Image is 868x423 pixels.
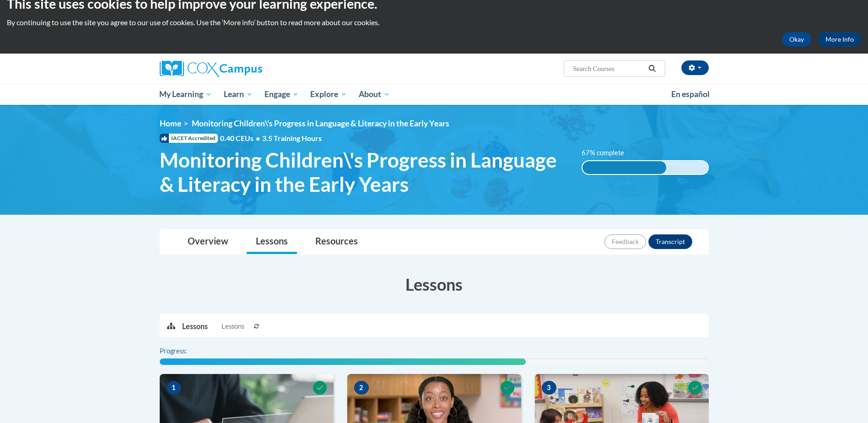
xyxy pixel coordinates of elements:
a: Learn [218,84,259,105]
a: About [353,84,396,105]
a: Explore [304,84,353,105]
a: Cox Campus [160,60,334,77]
p: Lessons [182,321,208,331]
span: 0.40 CEUs [220,133,262,143]
span: Monitoring Children\'s Progress in Language & Literacy in the Early Years [192,119,449,128]
input: Search Courses [572,63,645,74]
a: Overview [178,230,237,254]
span: Explore [310,89,347,100]
p: By continuing to use the site you agree to our use of cookies. Use the ‘More info’ button to read... [7,17,861,27]
span: Lessons [221,321,244,331]
span: En español [671,89,710,99]
a: Resources [306,230,367,254]
div: 67% complete [582,161,666,174]
a: More Info [818,32,861,47]
label: Progress: [160,346,212,356]
button: Search [645,63,659,74]
button: Feedback [604,234,646,249]
span: Engage [264,89,299,100]
button: Account Settings [681,60,709,75]
div: Main menu [146,84,722,105]
span: My Learning [159,89,212,100]
span: IACET Accredited [160,134,218,143]
label: 67% complete [582,148,634,158]
a: En español [665,85,716,104]
span: 1 [167,381,181,395]
span: About [359,89,390,100]
span: 3.5 Training Hours [262,134,322,142]
span: 3 [542,381,556,395]
button: Transcript [648,234,692,249]
button: Okay [782,32,811,47]
span: Learn [224,89,253,100]
a: My Learning [154,84,218,105]
a: Engage [259,84,305,105]
span: • [256,134,260,142]
h3: Lessons [160,273,709,296]
span: Monitoring Children\'s Progress in Language & Literacy in the Early Years [160,148,568,196]
a: Home [160,119,181,128]
span: 2 [354,381,369,395]
a: Lessons [247,230,297,254]
img: Cox Campus [160,60,262,77]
